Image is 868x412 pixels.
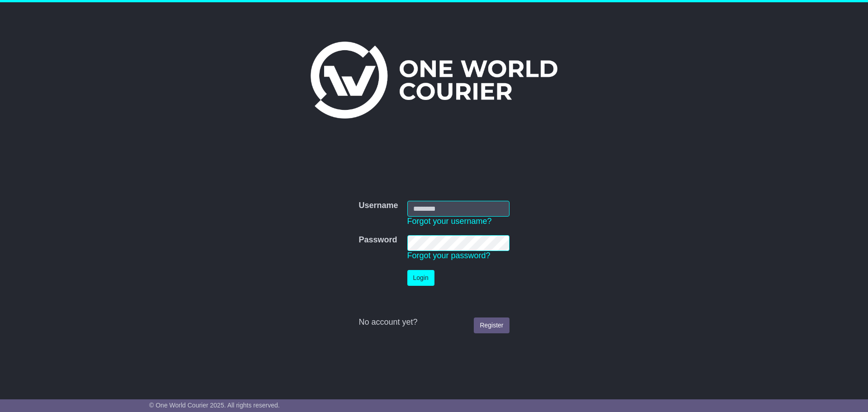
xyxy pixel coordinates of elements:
a: Forgot your password? [407,251,491,260]
div: No account yet? [359,317,509,327]
label: Password [359,235,397,245]
a: Register [474,317,509,333]
button: Login [407,270,434,286]
label: Username [359,201,398,211]
a: Forgot your username? [407,217,492,226]
img: One World [311,42,557,118]
span: © One World Courier 2025. All rights reserved. [149,402,280,409]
